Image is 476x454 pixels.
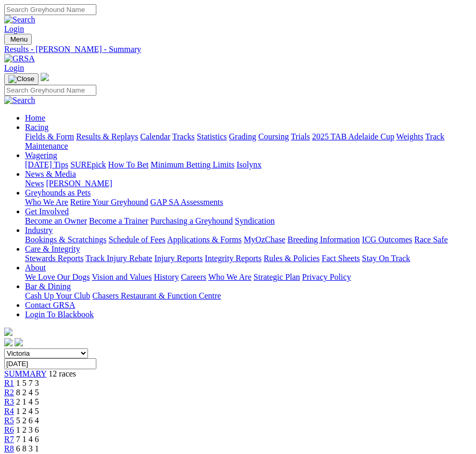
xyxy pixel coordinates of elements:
[16,388,39,397] span: 8 2 4 5
[16,425,39,434] span: 1 2 3 6
[15,338,23,346] img: twitter.svg
[4,358,96,369] input: Select date
[4,379,14,387] a: R1
[25,254,83,263] a: Stewards Reports
[229,132,256,141] a: Grading
[25,132,74,141] a: Fields & Form
[167,235,242,244] a: Applications & Forms
[205,254,261,263] a: Integrity Reports
[4,388,14,397] span: R2
[4,444,14,453] a: R8
[4,416,14,425] a: R5
[172,132,195,141] a: Tracks
[254,273,300,281] a: Strategic Plan
[151,198,223,206] a: GAP SA Assessments
[25,132,444,150] a: Track Maintenance
[4,73,39,85] button: Toggle navigation
[291,132,310,141] a: Trials
[236,160,261,169] a: Isolynx
[322,254,360,263] a: Fact Sheets
[4,34,32,45] button: Toggle navigation
[4,425,14,434] a: R6
[181,273,206,281] a: Careers
[414,235,447,244] a: Race Safe
[25,301,75,309] a: Contact GRSA
[4,369,46,378] a: SUMMARY
[48,369,76,378] span: 12 races
[25,151,57,160] a: Wagering
[25,179,472,188] div: News & Media
[25,235,106,244] a: Bookings & Scratchings
[25,132,472,151] div: Racing
[89,216,148,225] a: Become a Trainer
[25,244,80,253] a: Care & Integrity
[244,235,285,244] a: MyOzChase
[25,291,472,301] div: Bar & Dining
[46,179,112,188] a: [PERSON_NAME]
[4,397,14,406] a: R3
[16,435,39,444] span: 7 1 4 6
[4,24,24,33] a: Login
[92,273,152,281] a: Vision and Values
[4,45,472,54] div: Results - [PERSON_NAME] - Summary
[10,35,28,43] span: Menu
[25,207,69,216] a: Get Involved
[25,113,45,122] a: Home
[4,96,35,105] img: Search
[4,338,12,346] img: facebook.svg
[4,435,14,444] a: R7
[4,85,96,96] input: Search
[8,75,34,83] img: Close
[4,63,24,72] a: Login
[362,235,412,244] a: ICG Outcomes
[70,198,148,206] a: Retire Your Greyhound
[25,226,53,235] a: Industry
[76,132,138,141] a: Results & Replays
[25,188,91,197] a: Greyhounds as Pets
[4,4,96,15] input: Search
[4,15,35,24] img: Search
[396,132,423,141] a: Weights
[197,132,227,141] a: Statistics
[25,273,472,282] div: About
[25,170,76,178] a: News & Media
[4,407,14,416] a: R4
[41,73,49,81] img: logo-grsa-white.png
[154,273,179,281] a: History
[151,160,234,169] a: Minimum Betting Limits
[4,328,12,336] img: logo-grsa-white.png
[25,179,44,188] a: News
[258,132,289,141] a: Coursing
[154,254,203,263] a: Injury Reports
[362,254,410,263] a: Stay On Track
[25,198,472,207] div: Greyhounds as Pets
[25,216,472,226] div: Get Involved
[108,235,165,244] a: Schedule of Fees
[4,54,35,63] img: GRSA
[25,216,87,225] a: Become an Owner
[16,444,39,453] span: 6 8 3 1
[92,291,221,300] a: Chasers Restaurant & Function Centre
[235,216,274,225] a: Syndication
[151,216,233,225] a: Purchasing a Greyhound
[287,235,360,244] a: Breeding Information
[25,282,71,291] a: Bar & Dining
[25,160,472,170] div: Wagering
[25,273,90,281] a: We Love Our Dogs
[25,198,68,206] a: Who We Are
[25,123,48,132] a: Racing
[85,254,152,263] a: Track Injury Rebate
[16,407,39,416] span: 1 2 4 5
[208,273,252,281] a: Who We Are
[264,254,320,263] a: Rules & Policies
[25,263,46,272] a: About
[302,273,351,281] a: Privacy Policy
